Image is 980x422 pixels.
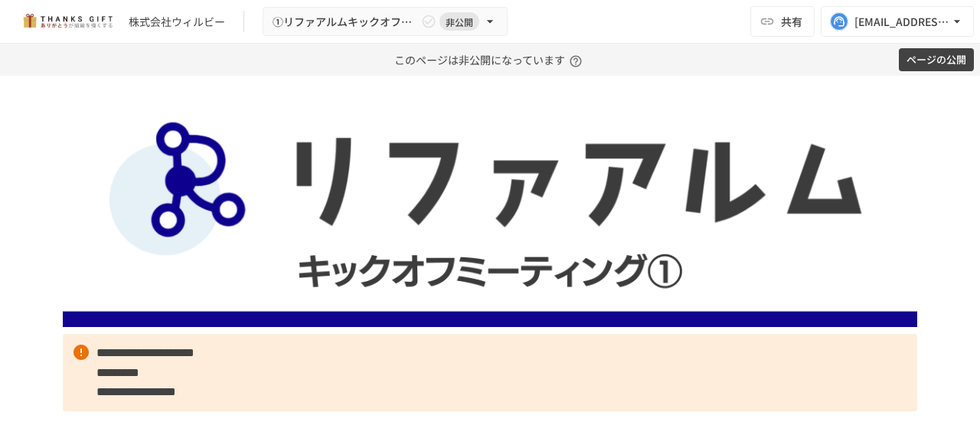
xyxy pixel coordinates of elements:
img: mMP1OxWUAhQbsRWCurg7vIHe5HqDpP7qZo7fRoNLXQh [18,9,116,34]
button: [EMAIL_ADDRESS][DOMAIN_NAME] [821,6,974,37]
span: ①リファアルムキックオフmtg [273,12,418,31]
button: 共有 [750,6,815,37]
button: ページの公開 [899,48,974,72]
div: [EMAIL_ADDRESS][DOMAIN_NAME] [854,12,949,31]
span: 共有 [781,13,802,30]
p: このページは非公開になっています [394,44,586,76]
button: ①リファアルムキックオフmtg非公開 [263,7,508,37]
div: 株式会社ウィルビー [129,14,225,30]
span: 非公開 [439,14,479,30]
img: BD9nPZDyTHbUp75TukNZQFL0BXtfknflqVr1VXPtfJd [63,113,917,327]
